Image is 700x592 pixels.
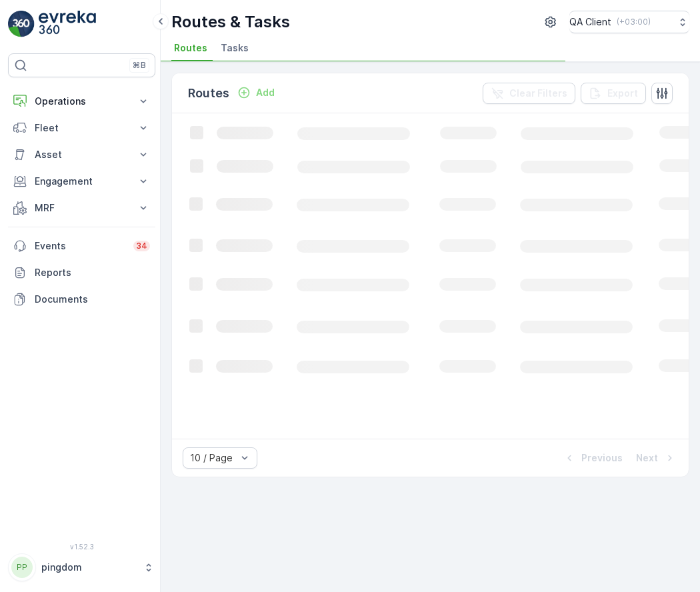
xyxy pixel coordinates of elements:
[8,543,155,551] span: v 1.52.3
[35,175,129,188] p: Engagement
[8,233,155,259] a: Events34
[35,148,129,161] p: Asset
[11,557,33,578] div: PP
[8,88,155,115] button: Operations
[483,83,575,104] button: Clear Filters
[35,239,125,253] p: Events
[188,84,229,103] p: Routes
[569,11,689,33] button: QA Client(+03:00)
[509,87,567,100] p: Clear Filters
[221,41,249,55] span: Tasks
[171,11,290,33] p: Routes & Tasks
[35,95,129,108] p: Operations
[232,85,280,101] button: Add
[8,168,155,195] button: Engagement
[39,11,96,37] img: logo_light-DOdMpM7g.png
[136,241,147,251] p: 34
[41,561,137,574] p: pingdom
[8,553,155,581] button: PPpingdom
[569,15,611,29] p: QA Client
[581,451,623,465] p: Previous
[8,11,35,37] img: logo
[8,259,155,286] a: Reports
[35,266,150,279] p: Reports
[636,451,658,465] p: Next
[8,286,155,313] a: Documents
[617,17,651,27] p: ( +03:00 )
[256,86,275,99] p: Add
[581,83,646,104] button: Export
[635,450,678,466] button: Next
[8,115,155,141] button: Fleet
[35,293,150,306] p: Documents
[607,87,638,100] p: Export
[133,60,146,71] p: ⌘B
[561,450,624,466] button: Previous
[35,121,129,135] p: Fleet
[35,201,129,215] p: MRF
[8,195,155,221] button: MRF
[8,141,155,168] button: Asset
[174,41,207,55] span: Routes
